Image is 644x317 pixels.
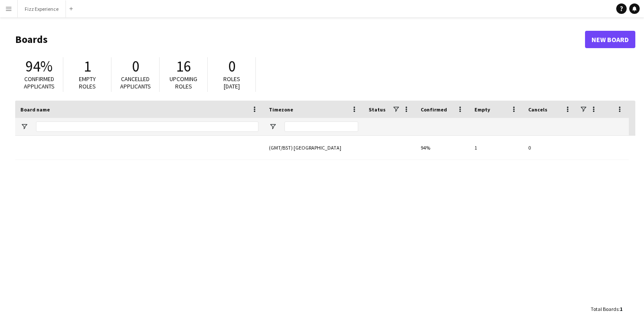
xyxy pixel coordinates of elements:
[528,106,547,113] span: Cancels
[585,31,635,48] a: New Board
[20,123,28,131] button: Open Filter Menu
[269,123,277,131] button: Open Filter Menu
[591,306,618,312] span: Total Boards
[20,106,50,113] span: Board name
[132,57,139,76] span: 0
[18,0,66,17] button: Fizz Experience
[170,75,197,90] span: Upcoming roles
[120,75,151,90] span: Cancelled applicants
[176,57,191,76] span: 16
[415,136,469,160] div: 94%
[84,57,91,76] span: 1
[36,121,258,132] input: Board name Filter Input
[469,136,523,160] div: 1
[421,106,447,113] span: Confirmed
[223,75,240,90] span: Roles [DATE]
[620,306,622,312] span: 1
[24,75,55,90] span: Confirmed applicants
[269,106,293,113] span: Timezone
[284,121,358,132] input: Timezone Filter Input
[79,75,96,90] span: Empty roles
[228,57,235,76] span: 0
[523,136,577,160] div: 0
[26,57,52,76] span: 94%
[474,106,490,113] span: Empty
[15,33,585,46] h1: Boards
[264,136,363,160] div: (GMT/BST) [GEOGRAPHIC_DATA]
[369,106,386,113] span: Status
